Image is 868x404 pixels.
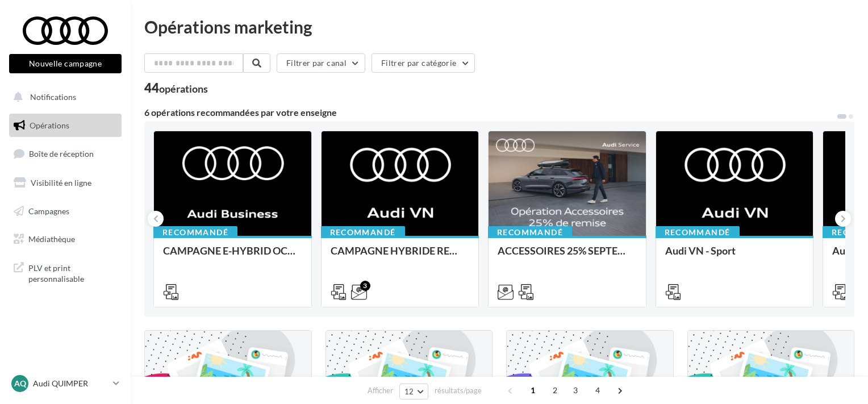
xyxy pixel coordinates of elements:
[7,85,119,109] button: Notifications
[28,206,69,215] span: Campagnes
[546,381,564,399] span: 2
[144,18,854,35] div: Opérations marketing
[665,245,804,268] div: Audi VN - Sport
[589,381,607,399] span: 4
[7,227,124,251] a: Médiathèque
[9,54,122,73] button: Nouvelle campagne
[163,245,302,268] div: CAMPAGNE E-HYBRID OCTOBRE B2B
[7,171,124,195] a: Visibilité en ligne
[498,245,637,268] div: ACCESSOIRES 25% SEPTEMBRE - AUDI SERVICE
[277,53,365,73] button: Filtrer par canal
[7,114,124,138] a: Opérations
[435,385,482,396] span: résultats/page
[28,234,75,244] span: Médiathèque
[7,199,124,223] a: Campagnes
[9,373,122,394] a: AQ Audi QUIMPER
[372,53,475,73] button: Filtrer par catégorie
[7,141,124,166] a: Boîte de réception
[31,178,91,188] span: Visibilité en ligne
[566,381,585,399] span: 3
[153,226,237,239] div: Recommandé
[331,245,470,268] div: CAMPAGNE HYBRIDE RECHARGEABLE
[488,226,572,239] div: Recommandé
[144,108,836,117] div: 6 opérations recommandées par votre enseigne
[144,82,208,94] div: 44
[29,149,94,159] span: Boîte de réception
[524,381,542,399] span: 1
[30,120,69,130] span: Opérations
[14,378,26,389] span: AQ
[28,260,117,285] span: PLV et print personnalisable
[33,378,108,389] p: Audi QUIMPER
[7,256,124,289] a: PLV et print personnalisable
[30,92,76,102] span: Notifications
[368,385,393,396] span: Afficher
[159,84,208,94] div: opérations
[399,384,428,399] button: 12
[321,226,405,239] div: Recommandé
[656,226,740,239] div: Recommandé
[404,387,414,396] span: 12
[360,281,370,291] div: 3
